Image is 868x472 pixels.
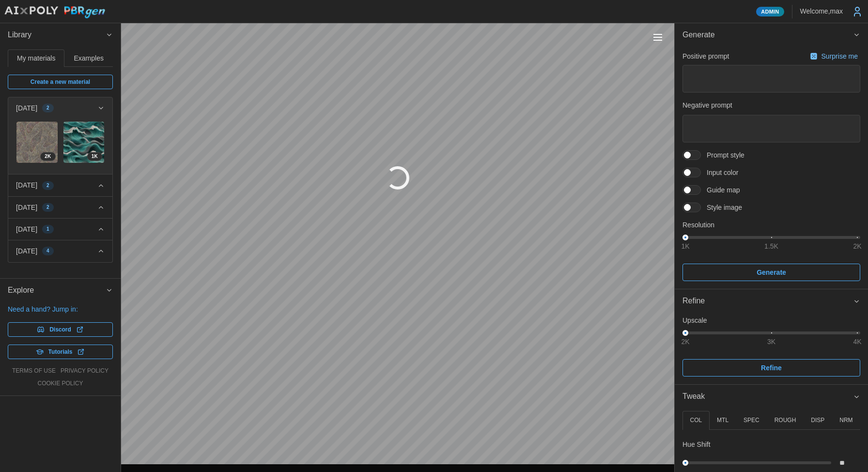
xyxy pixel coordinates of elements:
[31,75,90,89] span: Create a new material
[682,359,860,377] button: Refine
[761,7,779,16] span: Admin
[16,246,37,256] p: [DATE]
[46,182,49,189] span: 2
[8,174,112,196] button: [DATE]2
[46,225,49,233] span: 1
[690,416,702,425] p: COL
[682,385,853,409] span: Tweak
[8,279,106,302] span: Explore
[49,323,71,336] span: Discord
[8,345,113,359] a: Tutorials
[675,289,868,313] button: Refine
[8,119,112,174] div: [DATE]2
[8,219,112,240] button: [DATE]1
[92,153,98,160] span: 1 K
[17,55,55,62] span: My materials
[675,313,868,384] div: Refine
[61,367,108,375] a: privacy policy
[839,416,852,425] p: NRM
[701,150,744,160] span: Prompt style
[16,122,58,163] img: J2Z98CDFIbKa39x4siLi
[12,367,56,375] a: terms of use
[675,47,868,289] div: Generate
[8,75,113,89] a: Create a new material
[717,416,728,425] p: MTL
[775,416,796,425] p: ROUGH
[8,304,113,314] p: Need a hand? Jump in:
[800,6,843,16] p: Welcome, max
[701,203,742,212] span: Style image
[701,168,738,177] span: Input color
[757,264,786,281] span: Generate
[675,385,868,409] button: Tweak
[682,220,860,230] p: Resolution
[821,51,860,61] p: Surprise me
[761,360,782,376] span: Refine
[16,180,37,190] p: [DATE]
[8,240,112,262] button: [DATE]4
[811,416,824,425] p: DISP
[675,23,868,47] button: Generate
[16,103,37,113] p: [DATE]
[807,49,860,63] button: Surprise me
[682,295,853,307] div: Refine
[48,345,73,359] span: Tutorials
[701,185,740,195] span: Guide map
[63,122,105,163] img: kKo0A346ErRXxwQTjVH2
[74,55,104,62] span: Examples
[45,153,51,160] span: 2 K
[37,379,83,388] a: cookie policy
[46,247,49,255] span: 4
[8,97,112,119] button: [DATE]2
[8,23,106,47] span: Library
[682,51,729,61] p: Positive prompt
[651,31,665,44] button: Toggle viewport controls
[682,315,860,325] p: Upscale
[744,416,759,425] p: SPEC
[4,6,106,19] img: AIxPoly PBRgen
[682,440,711,449] p: Hue Shift
[682,264,860,281] button: Generate
[16,203,37,212] p: [DATE]
[16,224,37,234] p: [DATE]
[8,322,113,337] a: Discord
[16,121,58,163] a: J2Z98CDFIbKa39x4siLi2K
[46,204,49,211] span: 2
[46,104,49,112] span: 2
[682,100,860,110] p: Negative prompt
[63,121,105,163] a: kKo0A346ErRXxwQTjVH21K
[8,197,112,218] button: [DATE]2
[682,23,853,47] span: Generate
